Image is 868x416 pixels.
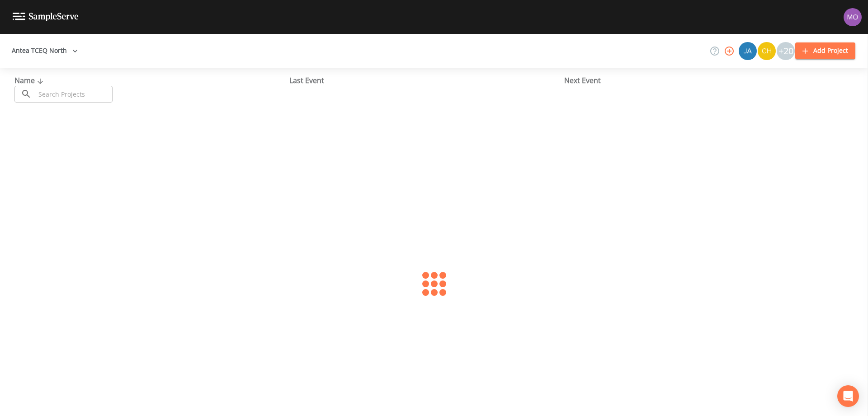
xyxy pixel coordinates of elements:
[837,385,859,407] div: Open Intercom Messenger
[8,42,81,59] button: Antea TCEQ North
[14,75,46,85] span: Name
[739,42,757,60] img: 2e773653e59f91cc345d443c311a9659
[758,42,776,60] img: c74b8b8b1c7a9d34f67c5e0ca157ed15
[844,8,862,26] img: 4e251478aba98ce068fb7eae8f78b90c
[738,42,757,60] div: James Whitmire
[777,42,795,60] div: +20
[564,75,839,86] div: Next Event
[13,13,79,21] img: logo
[35,86,113,103] input: Search Projects
[289,75,564,86] div: Last Event
[795,42,855,59] button: Add Project
[757,42,776,60] div: Charles Medina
